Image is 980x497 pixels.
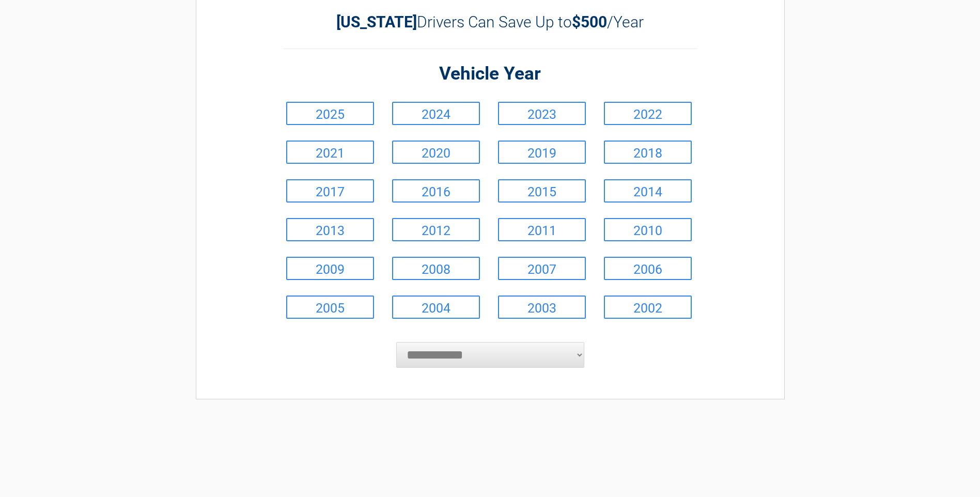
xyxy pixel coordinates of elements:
a: 2006 [604,257,692,280]
h2: Vehicle Year [284,62,697,86]
a: 2018 [604,141,692,164]
a: 2014 [604,179,692,203]
a: 2023 [498,102,586,125]
a: 2020 [392,141,480,164]
a: 2012 [392,218,480,241]
b: [US_STATE] [336,13,417,31]
a: 2025 [286,102,374,125]
a: 2021 [286,141,374,164]
b: $500 [572,13,607,31]
a: 2016 [392,179,480,203]
a: 2024 [392,102,480,125]
a: 2009 [286,257,374,280]
a: 2011 [498,218,586,241]
h2: Drivers Can Save Up to /Year [284,13,697,31]
a: 2002 [604,296,692,319]
a: 2017 [286,179,374,203]
a: 2007 [498,257,586,280]
a: 2022 [604,102,692,125]
a: 2013 [286,218,374,241]
a: 2010 [604,218,692,241]
a: 2003 [498,296,586,319]
a: 2005 [286,296,374,319]
a: 2004 [392,296,480,319]
a: 2008 [392,257,480,280]
a: 2019 [498,141,586,164]
a: 2015 [498,179,586,203]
